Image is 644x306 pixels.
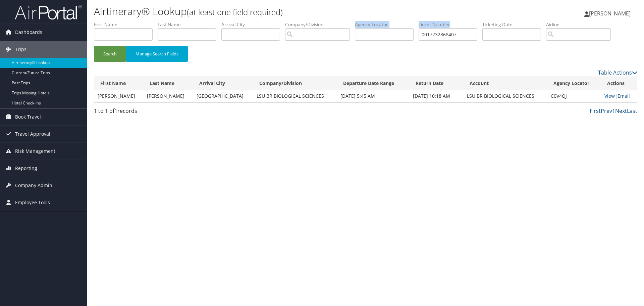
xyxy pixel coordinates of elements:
span: Risk Management [15,143,55,160]
span: 1 [114,107,117,115]
a: Table Actions [598,69,637,76]
label: Last Name [158,21,221,28]
label: Airline [546,21,616,28]
img: airportal-logo.png [15,4,82,20]
td: [DATE] 10:18 AM [410,90,464,102]
th: Last Name: activate to sort column ascending [144,77,193,90]
a: Last [627,107,637,115]
span: Reporting [15,160,37,177]
small: (at least one field required) [187,6,283,17]
div: 1 to 1 of records [94,107,222,118]
th: Company/Division [253,77,337,90]
label: Ticket Number [419,21,482,28]
td: [PERSON_NAME] [144,90,193,102]
span: [PERSON_NAME] [589,10,631,17]
th: Agency Locator: activate to sort column ascending [547,77,601,90]
label: Arrival City [221,21,285,28]
label: First Name [94,21,158,28]
td: C0V4QJ [547,90,601,102]
a: View [604,93,615,99]
button: Manage Search Fields [126,46,188,62]
th: Departure Date Range: activate to sort column ascending [337,77,410,90]
td: LSU BR BIOLOGICAL SCIENCES [253,90,337,102]
th: Arrival City: activate to sort column ascending [193,77,253,90]
span: Trips [15,41,26,58]
label: Company/Division [285,21,355,28]
a: 1 [612,107,615,115]
span: Employee Tools [15,194,50,211]
a: Next [615,107,627,115]
a: Email [618,93,630,99]
label: Ticketing Date [482,21,546,28]
h1: Airtinerary® Lookup [94,4,456,18]
th: Actions [601,77,637,90]
span: Company Admin [15,177,52,194]
button: Search [94,46,126,62]
a: Prev [601,107,612,115]
th: First Name: activate to sort column ascending [94,77,144,90]
th: Account: activate to sort column ascending [464,77,547,90]
td: [DATE] 5:45 AM [337,90,410,102]
span: Travel Approval [15,126,50,142]
span: Book Travel [15,108,41,125]
span: Dashboards [15,24,42,41]
td: [PERSON_NAME] [94,90,144,102]
a: First [590,107,601,115]
a: [PERSON_NAME] [584,3,637,24]
td: LSU BR BIOLOGICAL SCIENCES [464,90,547,102]
label: Agency Locator [355,21,419,28]
th: Return Date: activate to sort column ascending [410,77,464,90]
td: | [601,90,637,102]
td: [GEOGRAPHIC_DATA] [193,90,253,102]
